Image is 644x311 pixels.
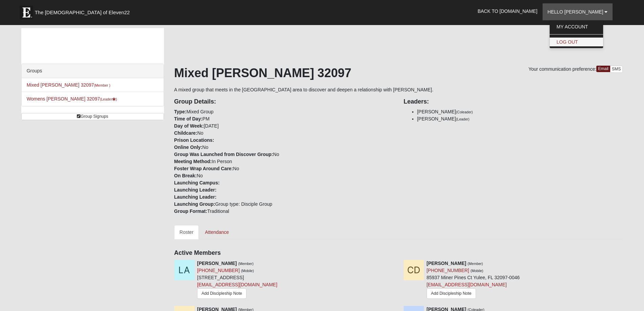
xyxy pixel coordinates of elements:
li: [PERSON_NAME] [417,108,623,115]
a: [PHONE_NUMBER] [427,268,469,273]
strong: Launching Leader: [174,187,216,193]
li: [PERSON_NAME] [417,115,623,123]
h4: Group Details: [174,98,393,106]
strong: On Break: [174,173,197,178]
strong: Foster Wrap Around Care: [174,166,233,171]
a: Add Discipleship Note [427,288,476,299]
a: [EMAIL_ADDRESS][DOMAIN_NAME] [427,282,507,287]
h1: Mixed [PERSON_NAME] 32097 [174,66,623,80]
h4: Active Members [174,249,623,257]
div: Mixed Group PM [DATE] No No No In Person No No Group type: Disciple Group Traditional [169,93,399,215]
strong: Type: [174,109,186,114]
a: Log Out [550,38,603,46]
small: (Mobile) [241,269,254,273]
strong: Childcare: [174,130,197,136]
a: [EMAIL_ADDRESS][DOMAIN_NAME] [197,282,277,287]
div: [STREET_ADDRESS] [197,260,277,301]
a: Attendance [199,225,234,239]
a: My Account [550,22,603,31]
a: SMS [610,66,623,73]
small: (Member) [468,262,483,266]
strong: Launching Group: [174,201,215,207]
a: [PHONE_NUMBER] [197,268,240,273]
strong: Time of Day: [174,116,202,121]
strong: Meeting Method: [174,159,212,164]
small: (Coleader) [456,110,473,114]
small: (Member ) [94,83,110,87]
div: Groups [22,64,164,78]
strong: Group Format: [174,208,207,214]
small: (Member) [238,262,254,266]
strong: [PERSON_NAME] [427,261,466,266]
span: The [DEMOGRAPHIC_DATA] of Eleven22 [35,9,130,16]
strong: Group Was Launched from Discover Group: [174,152,273,157]
a: The [DEMOGRAPHIC_DATA] of Eleven22 [16,2,151,19]
a: Email [596,66,610,72]
a: Roster [174,225,199,239]
a: Group Signups [21,113,164,120]
small: (Leader ) [100,97,117,101]
a: Hello [PERSON_NAME] [543,3,613,20]
strong: [PERSON_NAME] [197,261,237,266]
a: Mixed [PERSON_NAME] 32097(Member ) [27,82,111,88]
small: (Leader) [456,117,470,121]
span: Hello [PERSON_NAME] [548,9,603,15]
strong: Launching Campus: [174,180,220,185]
img: Eleven22 logo [20,6,33,19]
span: Your communication preference: [528,66,596,72]
a: Womens [PERSON_NAME] 32097(Leader) [27,96,117,102]
strong: Launching Leader: [174,194,216,200]
a: Add Discipleship Note [197,288,246,299]
h4: Leaders: [404,98,623,106]
strong: Day of Week: [174,123,204,129]
div: 85937 Miner Pines Ct Yulee, FL 32097-0046 [427,260,520,301]
a: Back to [DOMAIN_NAME] [473,3,543,20]
strong: Prison Locations: [174,137,214,143]
small: (Mobile) [471,269,483,273]
strong: Online Only: [174,145,202,150]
